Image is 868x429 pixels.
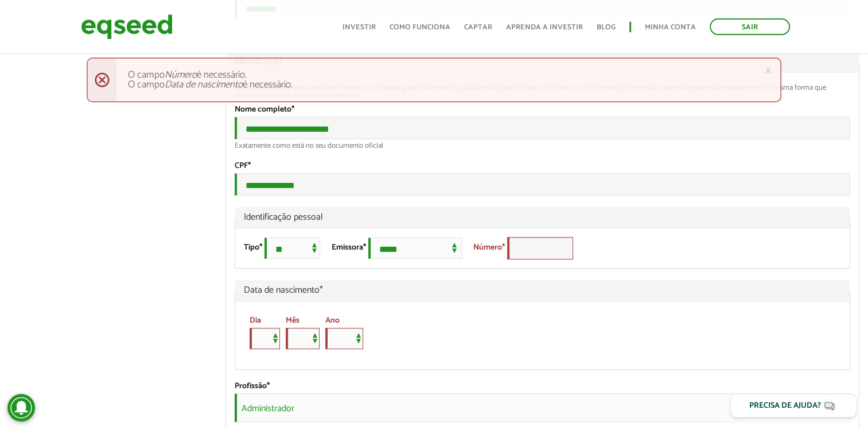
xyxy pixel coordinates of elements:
[765,64,772,76] a: ×
[502,241,505,254] span: Este campo é obrigatório.
[325,317,340,325] label: Ano
[363,241,366,254] span: Este campo é obrigatório.
[235,382,270,390] label: Profissão
[597,24,616,31] a: Blog
[506,24,583,31] a: Aprenda a investir
[81,12,173,42] img: EqSeed
[259,241,262,254] span: Este campo é obrigatório.
[390,24,450,31] a: Como funciona
[244,286,841,295] span: Data de nascimento
[235,162,251,170] label: CPF
[244,244,262,252] label: Tipo
[464,24,492,31] a: Captar
[235,393,850,422] span: Administrador
[165,76,243,93] em: Data de nascimento
[128,70,757,80] li: O campo é necessário.
[332,244,366,252] label: Emissora
[286,317,299,325] label: Mês
[235,57,850,66] a: Identificação
[267,380,270,393] span: Este campo é obrigatório.
[473,244,505,252] label: Número
[244,213,841,222] span: Identificação pessoal
[128,80,757,90] li: O campo é necessário.
[710,18,790,35] a: Sair
[342,24,376,31] a: Investir
[645,24,696,31] a: Minha conta
[235,142,850,150] div: Exatamente como está no seu documento oficial
[320,282,323,298] span: Este campo é obrigatório.
[165,67,197,83] em: Número
[250,317,261,325] label: Dia
[248,159,251,173] span: Este campo é obrigatório.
